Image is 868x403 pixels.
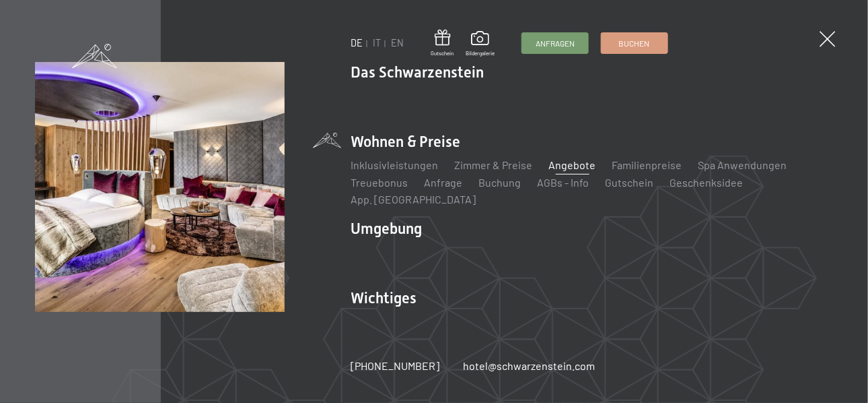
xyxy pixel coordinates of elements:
span: [PHONE_NUMBER] [351,359,440,372]
a: DE [351,37,363,49]
a: IT [373,37,382,49]
a: Spa Anwendungen [698,158,787,171]
span: Anfragen [536,38,575,49]
a: hotel@schwarzenstein.com [464,359,595,373]
a: EN [392,37,404,49]
a: Familienpreise [612,158,682,171]
a: Zimmer & Preise [455,158,533,171]
span: Bildergalerie [466,50,495,57]
span: Gutschein [431,50,454,57]
span: Buchen [619,38,650,49]
a: Buchung [479,176,521,189]
a: Anfrage [425,176,463,189]
a: Bildergalerie [466,31,495,57]
a: Treuebonus [351,176,408,189]
a: [PHONE_NUMBER] [351,359,440,373]
a: AGBs - Info [538,176,589,189]
a: Anfragen [522,33,588,53]
a: Angebote [549,158,596,171]
a: Geschenksidee [670,176,744,189]
a: Gutschein [606,176,654,189]
a: Buchen [602,33,667,53]
a: Gutschein [431,30,454,57]
a: App. [GEOGRAPHIC_DATA] [351,193,476,206]
a: Inklusivleistungen [351,158,439,171]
